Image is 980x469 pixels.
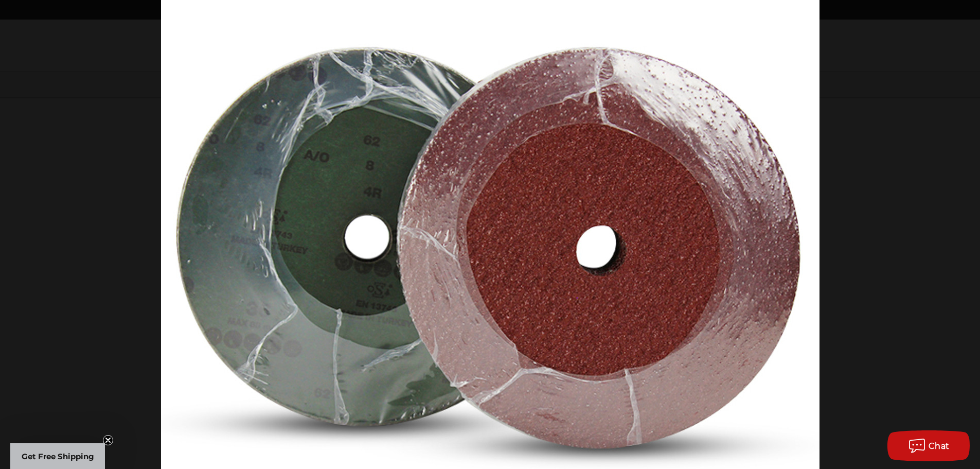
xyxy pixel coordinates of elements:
[103,435,113,445] button: Close teaser
[22,451,94,461] span: Get Free Shipping
[929,441,950,451] span: Chat
[887,430,970,461] button: Chat
[10,443,105,469] div: Get Free ShippingClose teaser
